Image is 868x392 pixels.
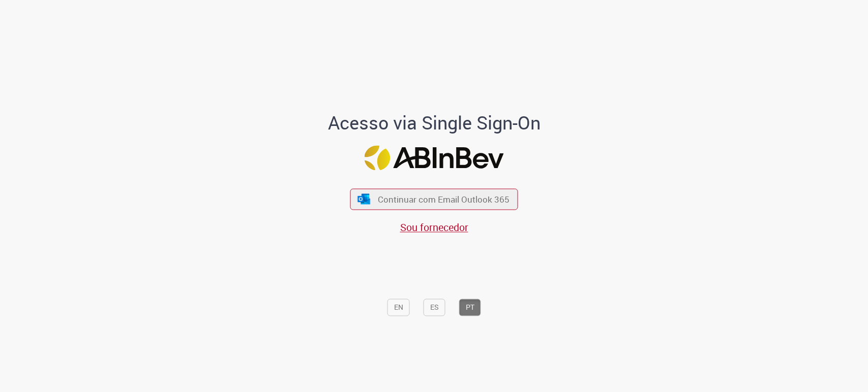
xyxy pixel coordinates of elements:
a: Sou fornecedor [400,220,468,234]
button: PT [459,299,481,316]
button: ícone Azure/Microsoft 360 Continuar com Email Outlook 365 [350,189,518,210]
span: Continuar com Email Outlook 365 [378,193,510,205]
img: ícone Azure/Microsoft 360 [356,193,371,204]
button: ES [424,299,445,316]
h1: Acesso via Single Sign-On [293,113,575,134]
button: EN [387,299,410,316]
img: Logo ABInBev [365,145,504,170]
